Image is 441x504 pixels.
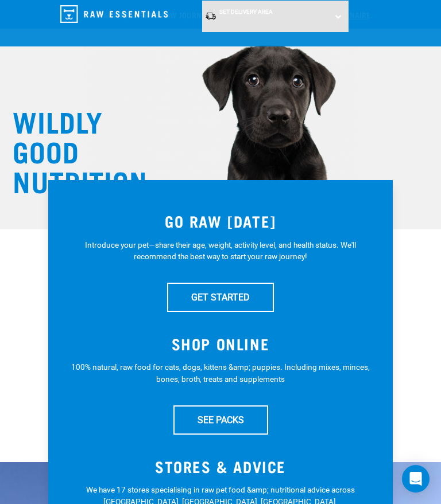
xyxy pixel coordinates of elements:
[219,9,273,15] span: Set Delivery Area
[173,405,268,434] a: SEE PACKS
[71,458,370,475] h3: STORES & ADVICE
[13,106,127,195] h1: WILDLY GOOD NUTRITION
[71,212,370,230] h3: GO RAW [DATE]
[71,335,370,353] h3: SHOP ONLINE
[71,361,370,385] p: 100% natural, raw food for cats, dogs, kittens &amp; puppies. Including mixes, minces, bones, bro...
[167,283,274,311] a: GET STARTED
[205,11,216,21] img: van-moving.png
[71,239,370,263] p: Introduce your pet—share their age, weight, activity level, and health status. We'll recommend th...
[60,5,168,23] img: Raw Essentials Logo
[402,465,430,493] div: Open Intercom Messenger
